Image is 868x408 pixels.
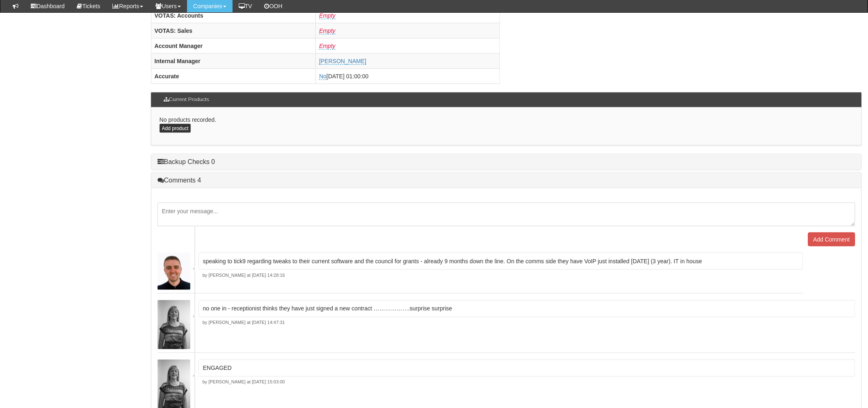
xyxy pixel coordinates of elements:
[199,320,855,326] p: by [PERSON_NAME] at [DATE] 14:47:31
[151,69,315,84] th: Accurate
[319,43,336,50] a: Empty
[158,158,215,165] a: Backup Checks 0
[160,93,213,107] h3: Current Products
[151,39,315,54] th: Account Manager
[319,73,327,80] a: No
[158,177,201,184] a: Comments 4
[151,107,862,146] div: No products recorded.
[316,69,500,84] td: [DATE] 01:00:00
[151,23,315,39] th: VOTAS: Sales
[319,58,366,65] a: [PERSON_NAME]
[199,379,855,386] p: by [PERSON_NAME] at [DATE] 15:03:00
[151,8,315,23] th: VOTAS: Accounts
[158,253,190,290] img: Alex Ives
[808,232,855,246] input: Add Comment
[199,272,803,279] p: by [PERSON_NAME] at [DATE] 14:28:16
[319,27,336,34] a: Empty
[203,257,799,265] p: speaking to tick9 regarding tweaks to their current software and the council for grants - already...
[158,300,190,349] img: Jane Holbrough
[151,54,315,69] th: Internal Manager
[203,364,851,372] p: ENGAGED
[160,124,191,133] a: Add product
[203,305,851,313] p: no one in - receptionist thinks they have just signed a new contract ……………….surprise surprise
[319,12,336,19] a: Empty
